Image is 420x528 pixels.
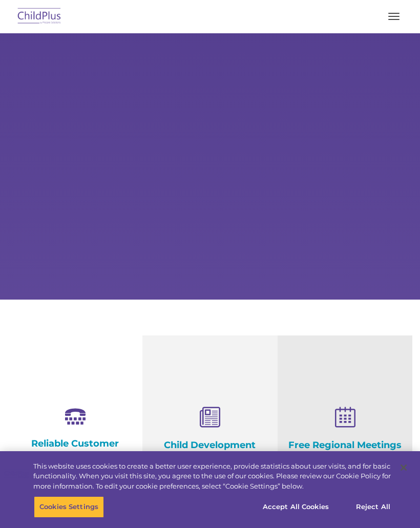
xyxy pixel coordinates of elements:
h4: Free Regional Meetings [285,439,405,451]
img: ChildPlus by Procare Solutions [15,5,64,29]
button: Accept All Cookies [257,496,334,518]
div: This website uses cookies to create a better user experience, provide statistics about user visit... [33,461,391,492]
h4: Reliable Customer Support [15,438,135,460]
h4: Child Development Assessments in ChildPlus [150,439,269,473]
button: Cookies Settings [34,496,104,518]
button: Close [392,456,415,479]
button: Reject All [341,496,405,518]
